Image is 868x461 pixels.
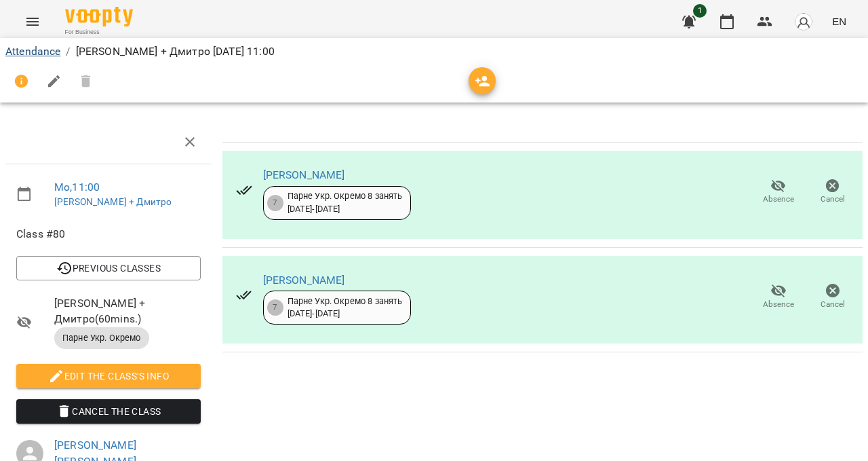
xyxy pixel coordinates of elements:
img: Voopty Logo [65,7,133,26]
span: 1 [693,4,707,18]
div: Парне Укр. Окремо 8 занять [DATE] - [DATE] [288,190,403,215]
a: [PERSON_NAME] [263,168,345,181]
button: Absence [751,173,806,211]
div: 7 [267,195,283,211]
button: Edit the class's Info [16,364,201,388]
span: Парне Укр. Окремо [54,332,149,344]
span: Cancel [821,193,845,205]
span: Previous Classes [27,260,190,276]
span: EN [832,14,846,29]
button: Menu [16,5,49,38]
span: Edit the class's Info [27,368,190,384]
a: Attendance [5,45,60,58]
span: Absence [763,299,794,310]
button: Cancel [806,173,860,211]
div: 7 [267,299,283,316]
p: [PERSON_NAME] + Дмитро [DATE] 11:00 [76,43,275,60]
span: For Business [65,28,133,37]
img: avatar_s.png [794,12,813,31]
button: Cancel the class [16,399,201,424]
a: Mo , 11:00 [54,181,100,193]
span: Class #80 [16,226,201,242]
span: Cancel [821,299,845,310]
button: Previous Classes [16,256,201,280]
button: Cancel [806,278,860,316]
a: [PERSON_NAME] + Дмитро [54,196,172,207]
span: Cancel the class [27,403,190,420]
li: / [66,43,70,60]
button: Absence [751,278,806,316]
button: EN [827,9,852,34]
div: Парне Укр. Окремо 8 занять [DATE] - [DATE] [288,295,403,320]
span: Absence [763,193,794,205]
nav: breadcrumb [5,43,863,60]
a: [PERSON_NAME] [263,274,345,287]
span: [PERSON_NAME] + Дмитро ( 60 mins. ) [54,295,201,327]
